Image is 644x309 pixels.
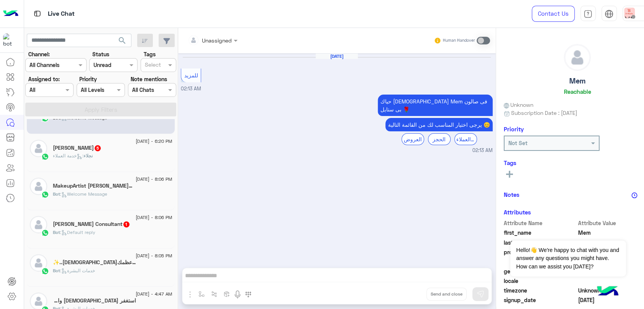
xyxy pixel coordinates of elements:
div: العروض [401,133,424,145]
label: Channel: [28,50,50,58]
label: Assigned to: [28,75,60,83]
span: search [118,36,127,45]
img: hulul-logo.png [594,278,621,305]
span: : خدمة العملاء [53,153,84,159]
h5: ✨..سبحانك ربي ماأعظمك..✨ [53,259,136,266]
img: tab [583,10,592,18]
div: خدمة العملاء [454,133,477,145]
button: Apply Filters [25,103,176,116]
div: الحجز [428,133,451,145]
span: Unknown [504,101,534,109]
small: Human Handover [443,38,475,44]
img: tab [605,10,613,18]
span: Bot [53,115,60,121]
img: notes [631,192,637,198]
span: Hello!👋 We're happy to chat with you and answer any questions you might have. How can we assist y... [510,240,626,276]
h6: [DATE] [316,54,358,59]
p: 15/8/2025, 2:13 AM [385,118,493,131]
span: Attribute Name [504,219,577,227]
div: Select [144,60,161,70]
label: Note mentions [131,75,167,83]
img: defaultAdmin.png [30,140,47,157]
span: first_name [504,229,577,237]
span: : Welcome Message [60,191,107,197]
img: defaultAdmin.png [564,44,590,70]
h5: MakeupArtist شريفة الهذال [53,183,136,189]
img: userImage [624,8,635,18]
img: WhatsApp [41,267,49,275]
img: WhatsApp [41,153,49,160]
h6: Priority [504,126,524,132]
a: tab [580,6,596,22]
span: 1 [123,221,129,227]
span: [DATE] - 4:47 AM [136,291,172,298]
img: WhatsApp [41,229,49,237]
a: Contact Us [532,6,575,22]
span: profile_pic [504,248,577,266]
label: Status [92,50,109,58]
label: Tags [143,50,155,58]
span: locale [504,277,577,285]
p: Live Chat [48,9,75,19]
span: Bot [53,191,60,197]
img: defaultAdmin.png [30,178,47,195]
img: tab [33,9,42,18]
span: last_name [504,239,577,247]
span: [DATE] - 8:06 PM [136,214,172,221]
h6: Attributes [504,209,531,216]
h5: Abdou Awadallah Obgyne Consultant [53,221,130,227]
h5: استغفر الله واتوب اليه 🤍 [53,298,136,304]
img: Logo [3,6,18,22]
span: [DATE] - 8:06 PM [136,176,172,183]
span: نجلاء [84,153,93,159]
img: defaultAdmin.png [30,216,47,233]
span: 02:13 AM [472,147,493,154]
span: [DATE] - 8:05 PM [136,252,172,259]
h6: Reachable [564,88,591,95]
span: : Welcome Message [60,115,107,121]
label: Priority [79,75,97,83]
span: signup_date [504,296,577,304]
h6: Notes [504,191,519,198]
h5: Mem [569,77,585,85]
span: Bot [53,229,60,235]
span: [DATE] - 6:20 PM [136,138,172,145]
span: Bot [53,268,60,273]
h5: نجلاء الشمري [53,145,102,151]
p: 15/8/2025, 2:13 AM [378,95,493,116]
span: gender [504,267,577,275]
img: WhatsApp [41,191,49,198]
button: search [113,34,132,50]
img: 510162592189670 [3,33,17,47]
span: : خدمات البشرة [60,268,95,273]
span: 02:13 AM [181,86,201,92]
button: Send and close [426,288,467,301]
span: Subscription Date : [DATE] [511,109,577,117]
span: timezone [504,286,577,294]
span: 5 [95,145,101,151]
span: : Default reply [60,229,95,235]
img: defaultAdmin.png [30,254,47,271]
span: للمزيد [184,72,198,78]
